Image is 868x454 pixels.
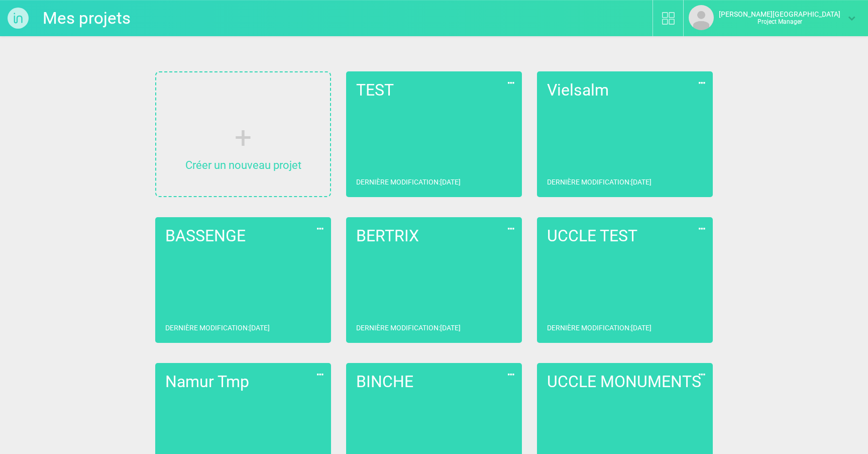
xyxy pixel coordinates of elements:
h2: Vielsalm [547,81,703,99]
a: Mes projets [43,5,131,31]
p: Dernière modification : [DATE] [356,323,461,333]
a: BASSENGEDernière modification:[DATE] [155,217,331,343]
h2: Namur Tmp [165,373,321,391]
p: Project Manager [719,18,840,25]
h2: UCCLE TEST [547,227,703,245]
img: default_avatar.png [689,5,714,30]
a: TESTDernière modification:[DATE] [346,71,522,197]
h2: UCCLE MONUMENTS [547,373,703,391]
p: Dernière modification : [DATE] [356,177,461,187]
p: Dernière modification : [DATE] [547,323,652,333]
a: BERTRIXDernière modification:[DATE] [346,217,522,343]
p: Dernière modification : [DATE] [165,323,270,333]
h2: TEST [356,81,512,99]
h2: BASSENGE [165,227,321,245]
img: biblio.svg [662,12,675,25]
p: Créer un nouveau projet [156,155,330,175]
a: UCCLE TESTDernière modification:[DATE] [537,217,713,343]
p: Dernière modification : [DATE] [547,177,652,187]
a: Créer un nouveau projet [156,72,330,196]
strong: [PERSON_NAME][GEOGRAPHIC_DATA] [719,10,840,18]
h2: BINCHE [356,373,512,391]
a: VielsalmDernière modification:[DATE] [537,71,713,197]
a: [PERSON_NAME][GEOGRAPHIC_DATA]Project Manager [689,5,855,30]
h2: BERTRIX [356,227,512,245]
